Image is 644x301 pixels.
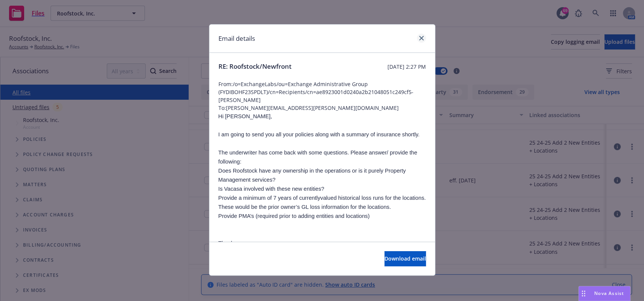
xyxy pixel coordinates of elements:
h1: Email details [218,34,255,43]
span: Is Vacasa involved with these new entities? [218,186,324,192]
span: valued historical loss runs for the locations. These would be the prior owner’s GL loss informati... [218,195,426,210]
button: Nova Assist [578,286,630,301]
span: [DATE] 2:27 PM [387,63,426,71]
div: Drag to move [579,286,588,301]
a: close [417,34,426,43]
button: Download email [384,251,426,266]
span: Hi [PERSON_NAME], [218,113,272,119]
span: From: /o=ExchangeLabs/ou=Exchange Administrative Group (FYDIBOHF23SPDLT)/cn=Recipients/cn=ae89230... [218,80,426,104]
span: I am going to send you all your policies along with a summary of insurance shortly. [218,131,420,137]
span: To: [PERSON_NAME][EMAIL_ADDRESS][PERSON_NAME][DOMAIN_NAME] [218,104,426,112]
span: RE: Roofstock/Newfront [218,62,292,71]
span: Does Roofstock have any ownership in the operations or is it purely Property Management services? [218,168,406,183]
span: Provide a minimum of 7 years of currently [218,195,320,201]
span: Download email [384,255,426,262]
span: Provide PMA’s (required prior to adding entities and locations) [218,213,370,219]
span: Thank you, [218,240,246,246]
span: Nova Assist [594,290,624,296]
span: The underwriter has come back with some questions. Please answer/ provide the following: [218,150,417,165]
